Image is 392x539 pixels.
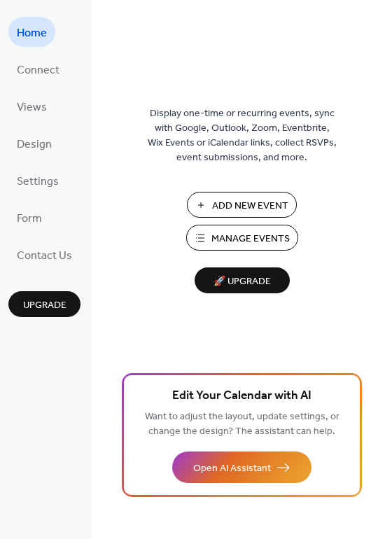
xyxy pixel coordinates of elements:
[186,225,298,251] button: Manage Events
[17,134,52,155] span: Design
[203,272,281,291] span: 🚀 Upgrade
[17,59,59,81] span: Connect
[17,22,47,44] span: Home
[172,451,311,483] button: Open AI Assistant
[23,298,66,313] span: Upgrade
[187,192,297,218] button: Add New Event
[17,97,47,118] span: Views
[8,128,60,158] a: Design
[211,232,290,246] span: Manage Events
[8,291,80,317] button: Upgrade
[148,106,337,165] span: Display one-time or recurring events, sync with Google, Outlook, Zoom, Eventbrite, Wix Events or ...
[8,165,67,195] a: Settings
[8,202,50,232] a: Form
[212,199,288,213] span: Add New Event
[172,386,311,406] span: Edit Your Calendar with AI
[145,407,339,441] span: Want to adjust the layout, update settings, or change the design? The assistant can help.
[17,245,72,267] span: Contact Us
[195,267,290,293] button: 🚀 Upgrade
[193,461,271,476] span: Open AI Assistant
[17,171,59,192] span: Settings
[8,91,55,121] a: Views
[8,17,55,47] a: Home
[17,208,42,230] span: Form
[8,239,80,269] a: Contact Us
[8,54,68,84] a: Connect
